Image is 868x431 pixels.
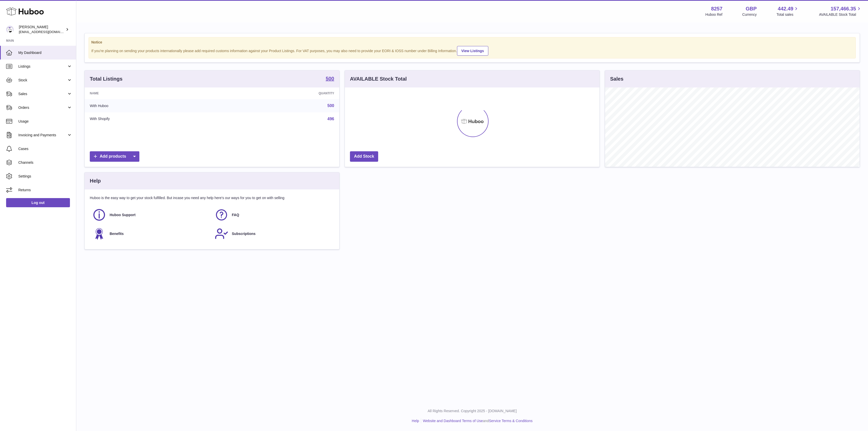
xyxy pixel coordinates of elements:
td: With Shopify [85,112,222,126]
strong: 8257 [711,5,723,12]
a: Help [412,419,419,423]
h3: Total Listings [90,76,123,82]
a: Log out [6,198,70,207]
a: Add products [90,151,139,162]
a: Service Terms & Conditions [489,419,533,423]
div: Huboo Ref [705,12,723,17]
span: Channels [18,160,72,165]
span: [EMAIL_ADDRESS][DOMAIN_NAME] [19,30,75,34]
span: Huboo Support [110,213,136,217]
a: Add Stock [350,151,378,162]
span: Listings [18,64,67,69]
th: Name [85,87,222,99]
span: 157,466.35 [831,5,856,12]
span: Invoicing and Payments [18,133,67,138]
li: and [421,419,533,423]
h3: AVAILABLE Stock Total [350,76,407,82]
span: Cases [18,146,72,151]
strong: GBP [746,5,757,12]
a: 157,466.35 AVAILABLE Stock Total [819,5,862,17]
a: Benefits [92,227,210,241]
div: [PERSON_NAME] [19,25,65,34]
div: If you're planning on sending your products internationally please add required customs informati... [91,45,853,56]
span: AVAILABLE Stock Total [819,12,862,17]
span: Usage [18,119,72,124]
span: 442.49 [778,5,793,12]
span: Settings [18,174,72,179]
span: My Dashboard [18,50,72,55]
img: don@skinsgolf.com [6,26,14,33]
a: Subscriptions [215,227,332,241]
td: With Huboo [85,99,222,112]
h3: Sales [610,76,623,82]
th: Quantity [222,87,339,99]
a: FAQ [215,208,332,222]
strong: 500 [326,76,334,81]
span: Stock [18,78,67,83]
span: FAQ [232,213,239,217]
div: Currency [742,12,757,17]
p: Huboo is the easy way to get your stock fulfilled. But incase you need any help here's our ways f... [90,196,334,200]
span: Total sales [776,12,799,17]
span: Benefits [110,231,124,236]
p: All Rights Reserved. Copyright 2025 - [DOMAIN_NAME] [80,409,864,413]
span: Subscriptions [232,231,256,236]
a: 442.49 Total sales [776,5,799,17]
span: Sales [18,92,67,96]
h3: Help [90,177,101,184]
span: Orders [18,105,67,110]
a: Huboo Support [92,208,210,222]
strong: Notice [91,40,853,45]
a: 500 [326,76,334,82]
a: Website and Dashboard Terms of Use [423,419,483,423]
span: Returns [18,188,72,192]
a: 496 [327,117,334,121]
a: View Listings [457,46,488,56]
a: 500 [327,103,334,108]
